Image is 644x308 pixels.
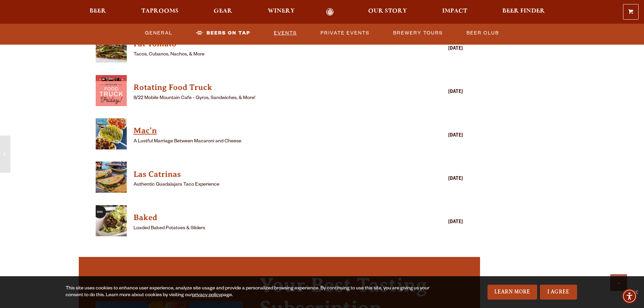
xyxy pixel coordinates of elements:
p: Authentic Guadalajara Taco Experience [134,181,406,189]
span: Beer Finder [502,8,545,14]
span: Taprooms [141,8,178,14]
a: Impact [438,8,472,16]
span: Impact [442,8,467,14]
a: Events [271,25,300,41]
img: thumbnail food truck [96,205,127,236]
a: View Las Catrinas details (opens in a new window) [134,168,406,181]
a: Scroll to top [610,274,627,291]
h4: Baked [134,212,406,223]
p: A Lustful Marriage Between Macaroni and Cheese [134,138,406,146]
img: thumbnail food truck [96,31,127,63]
a: Beer [85,8,111,16]
a: Gear [209,8,237,16]
span: Winery [268,8,295,14]
div: [DATE] [409,218,463,227]
img: thumbnail food truck [96,75,127,106]
div: [DATE] [409,132,463,140]
a: View Baked details (opens in a new window) [96,205,127,240]
img: thumbnail food truck [96,118,127,149]
a: View Mac'n details (opens in a new window) [96,118,127,153]
a: View Rotating Food Truck details (opens in a new window) [96,75,127,110]
p: 8/22 Mobile Mountain Cafe - Gyros, Sandwiches, & More! [134,94,406,102]
div: [DATE] [409,45,463,53]
a: Odell Home [317,8,343,16]
div: This site uses cookies to enhance user experience, analyze site usage and provide a personalized ... [66,285,432,299]
div: [DATE] [409,88,463,96]
a: I Agree [540,285,577,300]
h4: Rotating Food Truck [134,82,406,93]
a: Beers on Tap [193,25,253,41]
a: privacy policy [192,293,221,298]
span: Beer [90,8,106,14]
a: General [142,25,175,41]
a: View Fat Tomato details (opens in a new window) [96,31,127,66]
h4: Mac'n [134,125,406,136]
a: Beer Club [464,25,502,41]
div: [DATE] [409,175,463,183]
a: Learn More [487,285,537,300]
span: Gear [214,8,232,14]
p: Loaded Baked Potatoes & Sliders [134,224,406,233]
a: View Mac'n details (opens in a new window) [134,124,406,138]
a: View Rotating Food Truck details (opens in a new window) [134,81,406,94]
img: thumbnail food truck [96,162,127,193]
a: Private Events [318,25,372,41]
div: Accessibility Menu [622,289,637,304]
span: Our Story [368,8,407,14]
p: Tacos, Cubanos, Nachos, & More [134,51,406,59]
a: View Baked details (opens in a new window) [134,211,406,224]
a: Winery [263,8,299,16]
a: View Las Catrinas details (opens in a new window) [96,162,127,196]
a: Beer Finder [498,8,549,16]
a: Brewery Tours [390,25,446,41]
h4: Las Catrinas [134,169,406,180]
a: Our Story [364,8,411,16]
a: Taprooms [137,8,183,16]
